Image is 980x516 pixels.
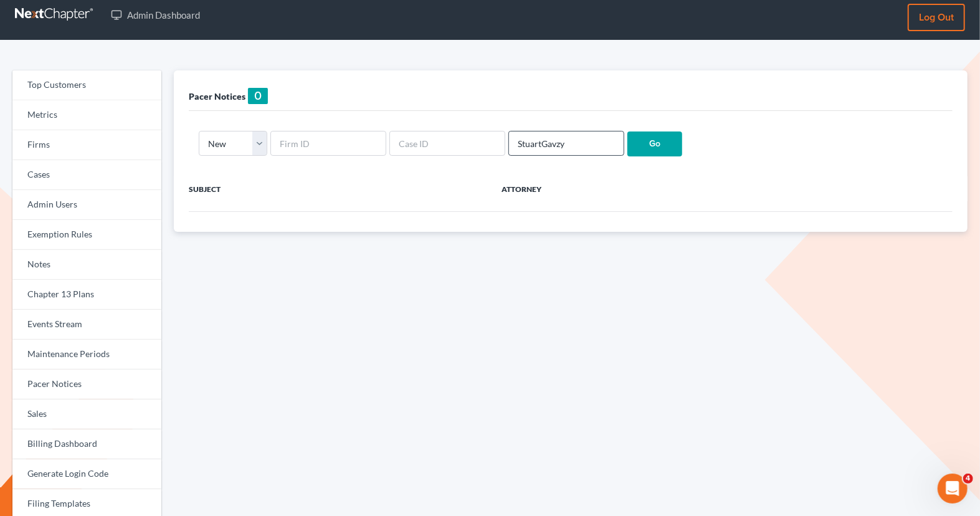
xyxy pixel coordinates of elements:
a: Maintenance Periods [12,340,161,370]
a: Pacer Notices [12,370,161,399]
a: Admin Dashboard [105,4,206,26]
input: Case ID [389,131,505,156]
a: Top Customers [12,70,161,100]
input: Firm ID [270,131,386,156]
th: Attorney [492,176,828,201]
a: Generate Login Code [12,459,161,489]
a: Notes [12,250,161,280]
a: Admin Users [12,190,161,220]
div: 0 [248,88,268,104]
a: Billing Dashboard [12,429,161,459]
a: Exemption Rules [12,220,161,250]
a: Metrics [12,100,161,130]
input: Go [627,131,682,156]
span: Pacer Notices [189,91,245,102]
a: Events Stream [12,310,161,340]
th: Subject [174,176,492,201]
a: Chapter 13 Plans [12,280,161,310]
input: Subject [508,131,624,156]
a: Firms [12,130,161,160]
iframe: Intercom live chat [938,474,968,504]
a: Log out [908,4,965,31]
span: 4 [963,474,973,484]
a: Sales [12,399,161,429]
a: Cases [12,160,161,190]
